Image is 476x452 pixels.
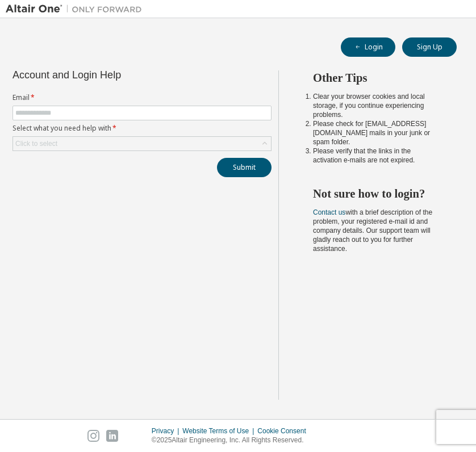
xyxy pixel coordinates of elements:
span: with a brief description of the problem, your registered e-mail id and company details. Our suppo... [313,208,432,253]
img: instagram.svg [87,430,99,442]
a: Contact us [313,208,345,216]
label: Email [12,93,272,102]
li: Please verify that the links in the activation e-mails are not expired. [313,147,436,165]
img: linkedin.svg [106,430,118,442]
button: Sign Up [402,37,457,57]
label: Select what you need help with [12,124,272,133]
div: Click to select [13,137,271,150]
h2: Other Tips [313,70,436,85]
div: Website Terms of Use [182,426,257,436]
button: Submit [217,158,272,177]
h2: Not sure how to login? [313,186,436,201]
div: Account and Login Help [12,70,220,79]
div: Privacy [152,426,182,436]
p: © 2025 Altair Engineering, Inc. All Rights Reserved. [152,436,313,445]
img: Altair One [6,3,148,15]
li: Please check for [EMAIL_ADDRESS][DOMAIN_NAME] mails in your junk or spam folder. [313,119,436,147]
li: Clear your browser cookies and local storage, if you continue experiencing problems. [313,92,436,119]
div: Click to select [15,139,57,148]
button: Login [341,37,395,57]
div: Cookie Consent [257,426,312,436]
